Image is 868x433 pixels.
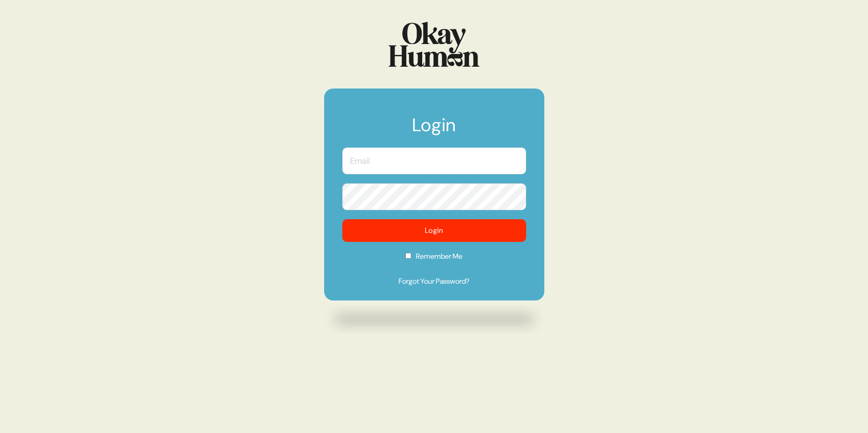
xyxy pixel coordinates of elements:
input: Email [342,148,526,174]
img: Logo [389,22,479,67]
input: Remember Me [405,253,411,259]
h1: Login [342,116,526,143]
a: Forgot Your Password? [342,276,526,287]
label: Remember Me [342,251,526,268]
button: Login [342,219,526,242]
img: Drop shadow [324,305,544,334]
